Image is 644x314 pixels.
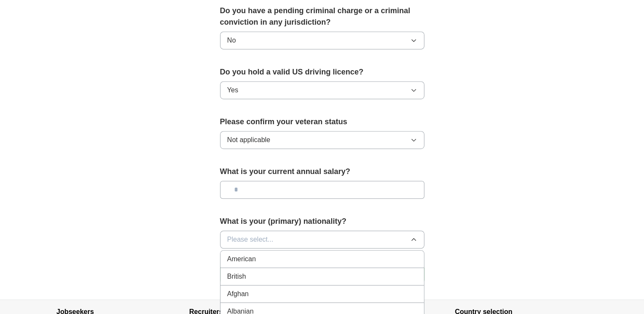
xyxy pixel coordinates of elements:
[220,116,424,128] label: Please confirm your veteran status
[220,5,424,28] label: Do you have a pending criminal charge or a criminal conviction in any jurisdiction?
[227,85,238,95] span: Yes
[220,216,424,227] label: What is your (primary) nationality?
[227,289,249,299] span: Afghan
[227,254,256,264] span: American
[220,66,424,78] label: Do you hold a valid US driving licence?
[227,135,270,145] span: Not applicable
[220,231,424,248] button: Please select...
[227,234,274,245] span: Please select...
[220,31,424,49] button: No
[220,81,424,99] button: Yes
[220,131,424,149] button: Not applicable
[227,271,246,282] span: British
[227,35,236,46] span: No
[220,166,424,177] label: What is your current annual salary?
